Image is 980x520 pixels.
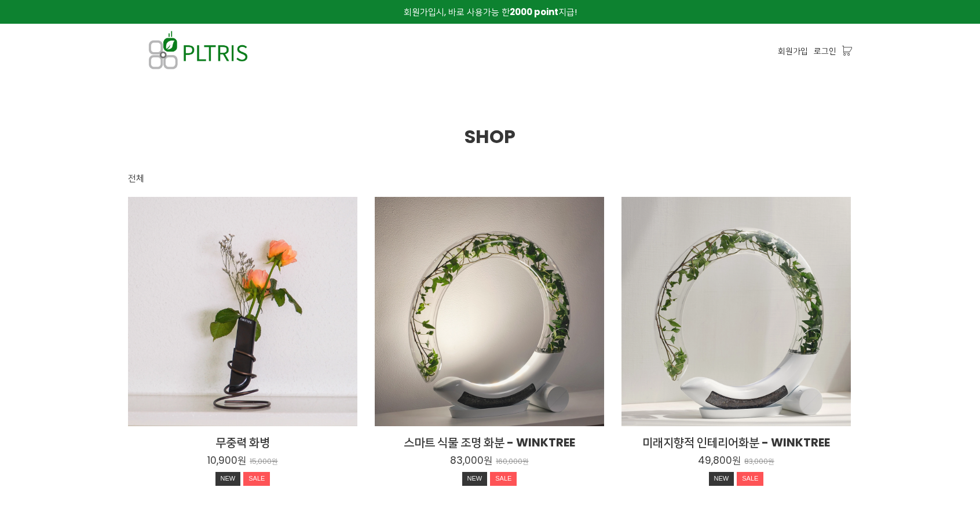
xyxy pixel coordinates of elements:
p: 10,900원 [207,454,246,467]
div: SALE [490,472,517,486]
p: 160,000원 [496,457,529,466]
div: SALE [737,472,763,486]
a: 회원가입 [778,45,808,57]
span: 회원가입시, 바로 사용가능 한 지급! [404,6,577,18]
a: 로그인 [814,45,836,57]
p: 83,000원 [450,454,492,467]
h2: 미래지향적 인테리어화분 - WINKTREE [621,434,851,451]
a: 무중력 화병 10,900원 15,000원 NEWSALE [128,434,357,489]
strong: 2000 point [510,6,558,18]
p: 15,000원 [250,457,278,466]
div: SALE [243,472,270,486]
div: NEW [462,472,488,486]
div: NEW [215,472,241,486]
div: NEW [709,472,734,486]
p: 83,000원 [744,457,774,466]
span: SHOP [465,123,515,149]
h2: 스마트 식물 조명 화분 - WINKTREE [375,434,604,451]
a: 스마트 식물 조명 화분 - WINKTREE 83,000원 160,000원 NEWSALE [375,434,604,489]
h2: 무중력 화병 [128,434,357,451]
p: 49,800원 [698,454,741,467]
div: 전체 [128,171,144,185]
a: 미래지향적 인테리어화분 - WINKTREE 49,800원 83,000원 NEWSALE [621,434,851,489]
